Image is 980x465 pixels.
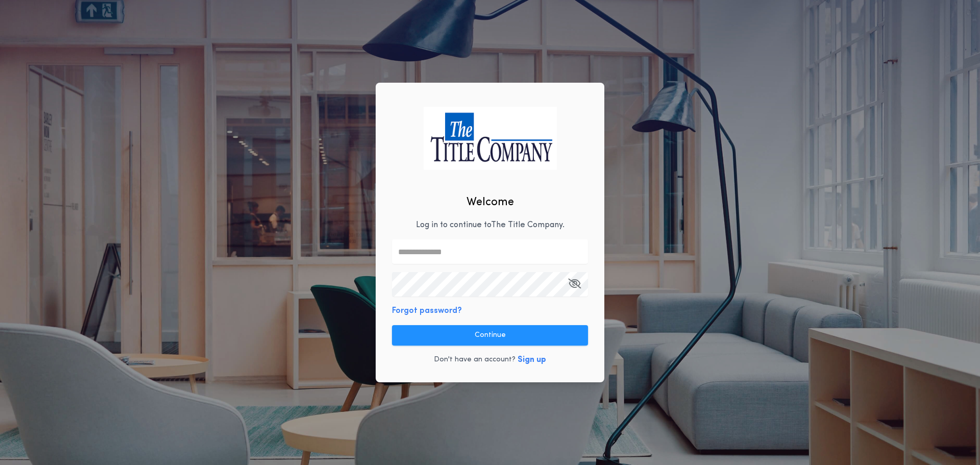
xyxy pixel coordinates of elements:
[518,354,546,366] button: Sign up
[467,194,514,211] h2: Welcome
[423,107,557,169] img: logo
[392,325,588,346] button: Continue
[392,305,462,317] button: Forgot password?
[434,355,516,365] p: Don't have an account?
[416,219,565,231] p: Log in to continue to The Title Company .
